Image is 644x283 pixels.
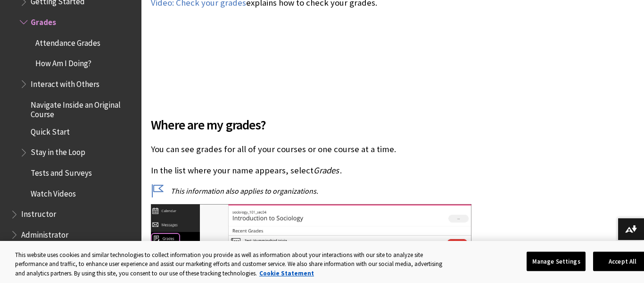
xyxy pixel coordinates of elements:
[151,115,495,135] span: Where are my grades?
[151,186,495,196] p: This information also applies to organizations.
[35,35,100,48] span: Attendance Grades
[31,14,56,27] span: Grades
[151,28,264,92] iframe: Check Your Grades in Blackboard Original
[31,97,135,119] span: Navigate Inside an Original Course
[259,269,314,277] a: More information about your privacy, opens in a new tab
[31,186,76,198] span: Watch Videos
[314,165,339,176] span: Grades
[21,227,68,240] span: Administrator
[31,145,85,157] span: Stay in the Loop
[15,250,451,278] div: This website uses cookies and similar technologies to collect information you provide as well as ...
[35,55,91,68] span: How Am I Doing?
[527,251,586,271] button: Manage Settings
[31,76,99,89] span: Interact with Others
[21,206,56,219] span: Instructor
[31,124,70,137] span: Quick Start
[31,165,92,178] span: Tests and Surveys
[151,143,495,155] p: You can see grades for all of your courses or one course at a time.
[151,164,495,177] p: In the list where your name appears, select .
